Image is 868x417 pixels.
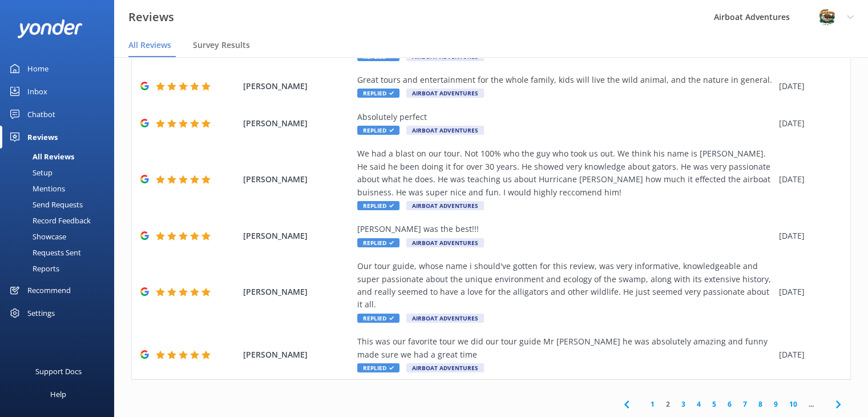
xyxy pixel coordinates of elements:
img: yonder-white-logo.png [17,19,83,38]
div: Settings [27,302,55,324]
a: Showcase [7,228,114,244]
div: Absolutely perfect [357,111,773,123]
a: 1 [645,399,660,410]
a: 2 [660,399,676,410]
div: Recommend [27,279,71,302]
a: Mentions [7,181,114,197]
div: [DATE] [779,230,836,242]
div: Reviews [27,126,58,149]
div: [DATE] [779,348,836,361]
div: Great tours and entertainment for the whole family, kids will live the wild animal, and the natur... [357,74,773,86]
div: Help [50,383,66,406]
a: 5 [706,399,722,410]
span: All Reviews [128,39,171,51]
span: Replied [357,89,399,98]
a: All Reviews [7,149,114,165]
span: [PERSON_NAME] [243,230,352,242]
a: 6 [722,399,737,410]
a: 7 [737,399,753,410]
span: ... [803,399,819,410]
span: [PERSON_NAME] [243,80,352,93]
div: Record Feedback [7,212,91,228]
span: Replied [357,363,399,372]
div: [DATE] [779,80,836,93]
a: Record Feedback [7,212,114,228]
a: 4 [691,399,706,410]
div: Support Docs [35,360,82,383]
span: Airboat Adventures [406,201,484,210]
div: Chatbot [27,103,55,126]
div: This was our favorite tour we did our tour guide Mr [PERSON_NAME] he was absolutely amazing and f... [357,335,773,361]
div: [PERSON_NAME] was the best!!! [357,223,773,235]
img: 271-1670286363.jpg [818,9,835,26]
span: Survey Results [193,39,250,51]
span: [PERSON_NAME] [243,348,352,361]
div: Reports [7,260,59,276]
span: [PERSON_NAME] [243,117,352,130]
span: Airboat Adventures [406,363,484,372]
a: 3 [676,399,691,410]
span: Replied [357,314,399,323]
div: We had a blast on our tour. Not 100% who the guy who took us out. We think his name is [PERSON_NA... [357,147,773,199]
div: [DATE] [779,173,836,186]
span: Replied [357,238,399,247]
a: Send Requests [7,197,114,212]
span: Airboat Adventures [406,238,484,247]
div: Our tour guide, whose name i should've gotten for this review, was very informative, knowledgeabl... [357,260,773,311]
div: Requests Sent [7,244,81,260]
h3: Reviews [128,8,174,26]
span: [PERSON_NAME] [243,286,352,298]
span: Airboat Adventures [406,314,484,323]
a: 9 [768,399,784,410]
a: Reports [7,260,114,276]
div: Setup [7,165,53,181]
a: 8 [753,399,768,410]
div: Mentions [7,181,65,197]
span: Airboat Adventures [406,89,484,98]
div: [DATE] [779,286,836,298]
div: Showcase [7,228,66,244]
div: All Reviews [7,149,74,165]
span: Replied [357,201,399,210]
span: [PERSON_NAME] [243,173,352,186]
div: Send Requests [7,197,83,212]
span: Airboat Adventures [406,126,484,135]
a: Setup [7,165,114,181]
div: [DATE] [779,117,836,130]
a: 10 [784,399,803,410]
span: Replied [357,126,399,135]
div: Home [27,57,49,80]
div: Inbox [27,80,47,103]
a: Requests Sent [7,244,114,260]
